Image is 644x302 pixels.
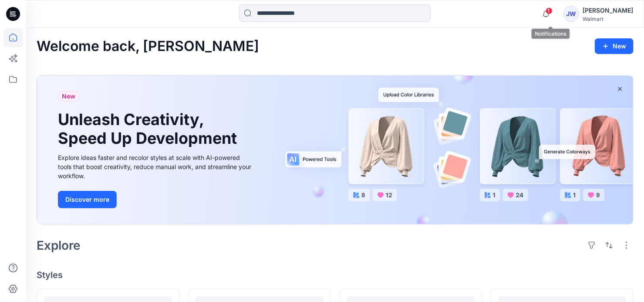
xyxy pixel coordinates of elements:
[37,270,634,280] h4: Styles
[58,110,241,148] h1: Unleash Creativity, Speed Up Development
[583,5,633,16] div: [PERSON_NAME]
[563,6,579,22] div: JW
[58,153,254,180] div: Explore ideas faster and recolor styles at scale with AI-powered tools that boost creativity, red...
[58,191,117,208] button: Discover more
[58,191,254,208] a: Discover more
[546,7,553,14] span: 1
[595,38,634,54] button: New
[62,91,75,102] span: New
[37,38,259,54] h2: Welcome back, [PERSON_NAME]
[583,16,633,22] div: Walmart
[37,238,81,252] h2: Explore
